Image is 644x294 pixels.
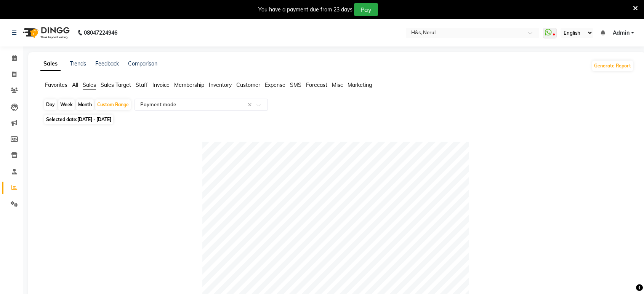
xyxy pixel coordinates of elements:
[354,3,378,16] button: Pay
[70,60,86,67] a: Trends
[348,81,372,88] span: Marketing
[101,81,131,88] span: Sales Target
[306,81,327,88] span: Forecast
[592,61,633,71] button: Generate Report
[209,81,232,88] span: Inventory
[248,101,254,109] span: Clear all
[258,6,352,14] div: You have a payment due from 23 days
[613,29,630,37] span: Admin
[174,81,204,88] span: Membership
[84,22,117,43] b: 08047224946
[44,99,57,110] div: Day
[45,81,67,88] span: Favorites
[95,99,131,110] div: Custom Range
[95,60,119,67] a: Feedback
[58,99,75,110] div: Week
[76,99,94,110] div: Month
[40,57,61,71] a: Sales
[19,22,72,43] img: logo
[44,115,113,124] span: Selected date:
[152,81,170,88] span: Invoice
[72,81,78,88] span: All
[77,117,111,122] span: [DATE] - [DATE]
[332,81,343,88] span: Misc
[136,81,148,88] span: Staff
[265,81,285,88] span: Expense
[128,60,157,67] a: Comparison
[236,81,260,88] span: Customer
[83,81,96,88] span: Sales
[290,81,301,88] span: SMS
